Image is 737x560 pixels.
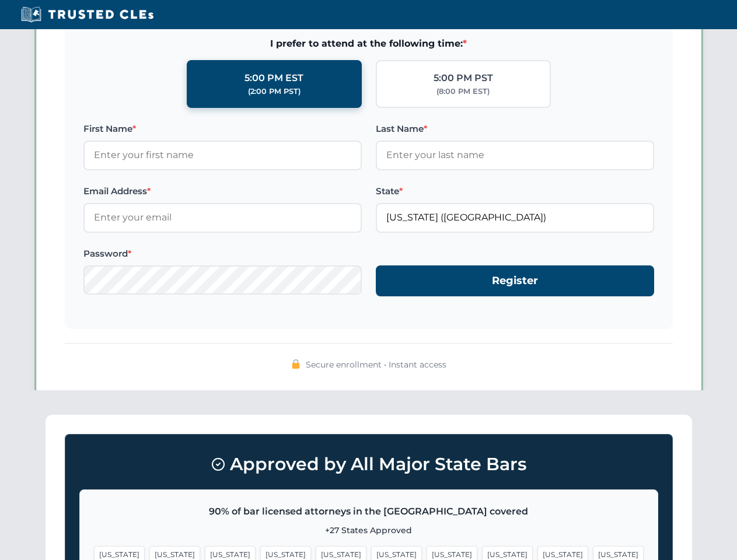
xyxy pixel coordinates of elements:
[94,504,644,519] p: 90% of bar licensed attorneys in the [GEOGRAPHIC_DATA] covered
[83,122,362,136] label: First Name
[79,449,658,480] h3: Approved by All Major State Bars
[83,36,654,51] span: I prefer to attend at the following time:
[248,86,301,97] div: (2:00 PM PST)
[18,6,157,23] img: Trusted CLEs
[376,184,654,198] label: State
[376,122,654,136] label: Last Name
[376,265,654,296] button: Register
[376,141,654,170] input: Enter your last name
[83,203,362,232] input: Enter your email
[244,71,303,86] div: 5:00 PM EST
[376,203,654,232] input: Florida (FL)
[436,86,490,97] div: (8:00 PM EST)
[434,71,493,86] div: 5:00 PM PST
[291,359,301,369] img: 🔒
[306,358,446,371] span: Secure enrollment • Instant access
[94,524,644,537] p: +27 States Approved
[83,247,362,261] label: Password
[83,141,362,170] input: Enter your first name
[83,184,362,198] label: Email Address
